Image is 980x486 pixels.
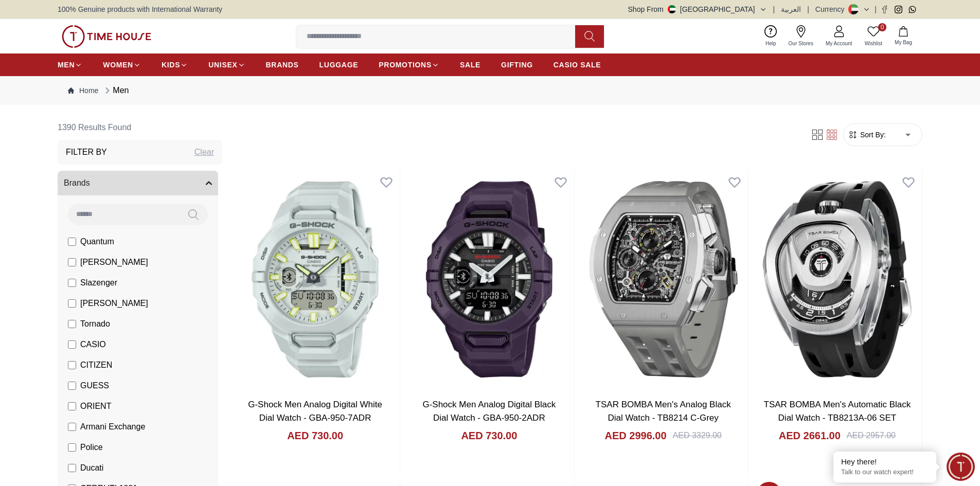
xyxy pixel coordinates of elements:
[208,56,245,74] a: UNISEX
[68,423,76,431] input: Armani Exchange
[68,238,76,246] input: Quantum
[859,23,888,49] a: 0Wishlist
[461,428,517,443] h4: AED 730.00
[847,429,896,442] div: AED 2957.00
[80,421,145,433] span: Armani Exchange
[208,60,237,70] span: UNISEX
[596,400,731,423] a: TSAR BOMBA Men's Analog Black Dial Watch - TB8214 C-Grey
[64,177,90,189] span: Brands
[80,359,112,371] span: CITIZEN
[66,146,107,158] h3: Filter By
[822,40,857,47] span: My Account
[404,169,574,390] img: G-Shock Men Analog Digital Black Dial Watch - GBA-950-2ADR
[80,297,148,310] span: [PERSON_NAME]
[103,56,141,74] a: WOMEN
[848,130,886,140] button: Sort By:
[80,400,111,412] span: ORIENT
[668,5,676,13] img: United Arab Emirates
[58,60,75,70] span: MEN
[248,400,382,423] a: G-Shock Men Analog Digital White Dial Watch - GBA-950-7ADR
[759,23,782,49] a: Help
[673,429,722,442] div: AED 3329.00
[80,318,110,330] span: Tornado
[881,6,888,13] a: Facebook
[68,340,76,349] input: CASIO
[604,428,666,443] h4: AED 2996.00
[319,56,359,74] a: LUGGAGE
[102,84,129,97] div: Men
[895,6,902,13] a: Instagram
[68,279,76,287] input: Slazenger
[58,171,218,195] button: Brands
[841,468,929,477] p: Talk to our watch expert!
[80,441,103,454] span: Police
[890,39,916,46] span: My Bag
[460,60,480,70] span: SALE
[554,56,601,74] a: CASIO SALE
[58,56,82,74] a: MEN
[773,4,775,14] span: |
[62,25,151,48] img: ...
[266,56,299,74] a: BRANDS
[80,338,106,351] span: CASIO
[628,4,767,14] button: Shop From[GEOGRAPHIC_DATA]
[379,56,439,74] a: PROMOTIONS
[878,23,886,31] span: 0
[858,130,886,140] span: Sort By:
[58,76,922,105] nav: Breadcrumb
[68,443,76,452] input: Police
[875,4,877,14] span: |
[379,60,432,70] span: PROMOTIONS
[460,56,480,74] a: SALE
[266,60,299,70] span: BRANDS
[68,382,76,390] input: GUESS
[68,361,76,369] input: CITIZEN
[908,6,916,13] a: Whatsapp
[781,4,801,14] button: العربية
[68,85,98,96] a: Home
[68,258,76,266] input: [PERSON_NAME]
[501,56,533,74] a: GIFTING
[782,23,819,49] a: Our Stores
[807,4,809,14] span: |
[68,402,76,410] input: ORIENT
[579,169,748,390] img: TSAR BOMBA Men's Analog Black Dial Watch - TB8214 C-Grey
[162,56,188,74] a: KIDS
[501,60,533,70] span: GIFTING
[554,60,601,70] span: CASIO SALE
[80,236,114,248] span: Quantum
[861,40,886,47] span: Wishlist
[68,299,76,308] input: [PERSON_NAME]
[319,60,359,70] span: LUGGAGE
[103,60,133,70] span: WOMEN
[287,428,343,443] h4: AED 730.00
[58,115,222,140] h6: 1390 Results Found
[422,400,556,423] a: G-Shock Men Analog Digital Black Dial Watch - GBA-950-2ADR
[68,464,76,472] input: Ducati
[841,457,929,467] div: Hey there!
[764,400,911,423] a: TSAR BOMBA Men's Automatic Black Dial Watch - TB8213A-06 SET
[815,4,849,14] div: Currency
[785,40,817,47] span: Our Stores
[779,428,841,443] h4: AED 2661.00
[230,169,400,390] img: G-Shock Men Analog Digital White Dial Watch - GBA-950-7ADR
[947,453,975,481] div: Chat Widget
[888,24,918,48] button: My Bag
[194,146,214,158] div: Clear
[162,60,180,70] span: KIDS
[68,320,76,328] input: Tornado
[58,4,222,14] span: 100% Genuine products with International Warranty
[80,277,117,289] span: Slazenger
[80,380,109,392] span: GUESS
[761,40,780,47] span: Help
[80,256,148,268] span: [PERSON_NAME]
[80,462,103,474] span: Ducati
[753,169,922,390] img: TSAR BOMBA Men's Automatic Black Dial Watch - TB8213A-06 SET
